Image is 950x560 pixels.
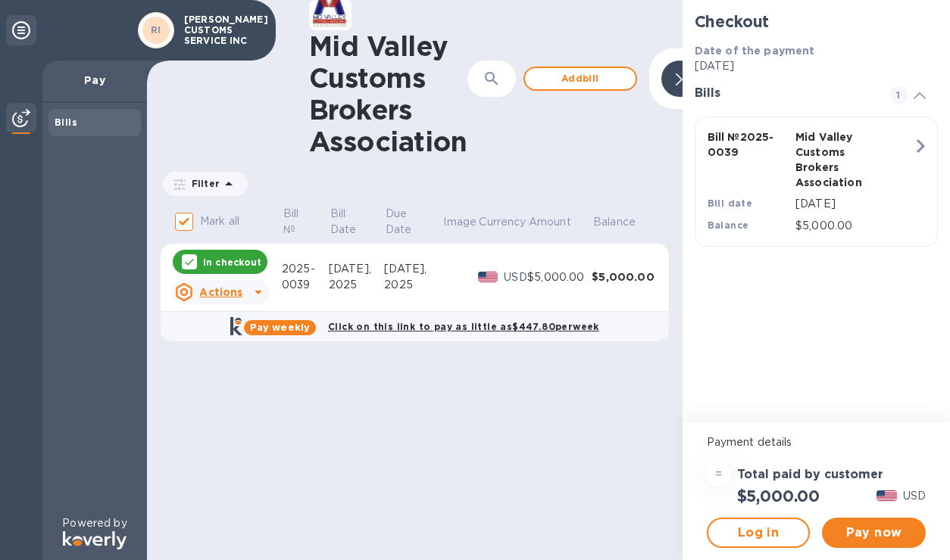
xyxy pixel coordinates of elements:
span: Log in [720,524,797,542]
p: Due Date [386,206,421,238]
div: = [707,462,731,487]
b: Balance [708,219,749,231]
span: Pay now [834,524,914,542]
div: 2025-0039 [282,261,329,293]
p: [DATE] [795,196,913,212]
img: USD [478,272,498,282]
h2: $5,000.00 [737,487,820,506]
h2: Checkout [695,12,938,31]
span: Due Date [386,206,441,238]
b: Bills [55,117,77,128]
h3: Total paid by customer [737,468,883,482]
span: 1 [889,86,908,104]
p: $5,000.00 [795,218,913,234]
span: Bill № [283,206,328,238]
p: Filter [186,177,220,190]
div: [DATE], [329,261,384,277]
div: $5,000.00 [527,269,592,285]
b: Bill date [708,198,753,209]
button: Pay now [822,518,926,548]
p: [DATE] [695,58,938,74]
b: Click on this link to pay as little as $447.80 per week [328,321,599,332]
p: Balance [593,214,636,230]
b: Pay weekly [250,322,310,333]
u: Actions [199,286,242,298]
span: Bill Date [330,206,383,238]
button: Bill №2025-0039Mid Valley Customs Brokers AssociationBill date[DATE]Balance$5,000.00 [695,117,938,247]
div: 2025 [384,277,442,293]
p: Pay [55,73,135,88]
p: Currency [479,214,526,230]
div: [DATE], [384,261,442,277]
p: Powered by [62,515,127,531]
button: Log in [707,518,811,548]
p: Image [443,214,477,230]
img: Logo [63,531,127,549]
span: Balance [593,214,655,230]
p: Bill № 2025-0039 [708,129,789,160]
p: [PERSON_NAME] CUSTOMS SERVICE INC [184,14,260,46]
p: Bill Date [330,206,364,238]
span: Add bill [537,70,623,88]
div: 2025 [329,277,384,293]
p: Bill № [283,206,308,238]
b: Date of the payment [695,45,815,57]
p: Amount [529,214,571,230]
p: Mid Valley Customs Brokers Association [795,129,877,190]
button: Addbill [523,67,637,91]
p: Mark all [200,213,239,229]
b: RI [151,24,161,36]
p: Payment details [707,434,926,450]
p: USD [903,488,926,504]
p: USD [504,269,527,285]
p: In checkout [203,256,261,269]
h3: Bills [695,86,871,101]
img: USD [877,490,897,501]
h1: Mid Valley Customs Brokers Association [309,30,467,157]
span: Amount [529,214,591,230]
div: $5,000.00 [592,269,656,285]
